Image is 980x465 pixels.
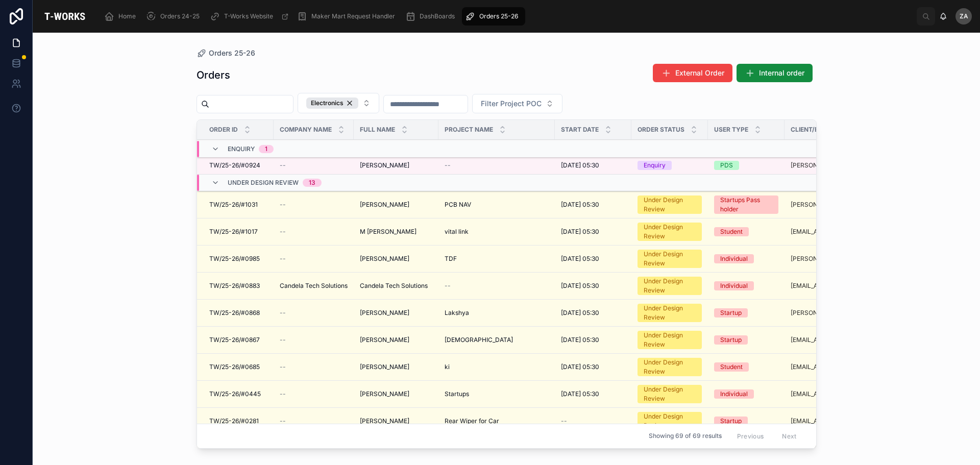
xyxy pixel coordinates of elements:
div: Student [720,227,743,236]
span: Orders 24-25 [160,12,200,20]
a: Home [101,7,143,26]
div: Individual [720,389,748,399]
a: Under Design Review [638,223,702,241]
a: [EMAIL_ADDRESS][DOMAIN_NAME] [791,336,880,344]
span: Internal order [759,68,804,78]
a: -- [280,201,348,209]
span: TW/25-26/#0924 [209,161,260,169]
a: PCB NAV [445,201,549,209]
span: External Order [675,68,724,78]
a: Under Design Review [638,358,702,376]
a: Individual [714,281,778,290]
div: Startup [720,335,742,345]
a: TW/25-26/#0985 [209,255,267,263]
button: Unselect ELECTRONICS [306,97,358,109]
span: [PERSON_NAME] [360,336,409,344]
a: Candela Tech Solutions [280,282,348,290]
span: TW/25-26/#0685 [209,363,260,371]
a: [EMAIL_ADDRESS][DOMAIN_NAME] [791,228,880,236]
a: [DATE] 05:30 [561,309,625,317]
span: M [PERSON_NAME] [360,228,416,236]
div: 1 [265,145,267,153]
a: -- [280,417,348,425]
span: Candela Tech Solutions [360,282,428,290]
a: [PERSON_NAME] [360,363,432,371]
span: [DATE] 05:30 [561,390,599,398]
a: TW/25-26/#1017 [209,228,267,236]
a: Startup [714,335,778,345]
a: vital link [445,228,549,236]
span: TW/25-26/#0985 [209,255,260,263]
a: TW/25-26/#0281 [209,417,267,425]
span: Startups [445,390,469,398]
a: [PERSON_NAME] [360,255,432,263]
a: [PERSON_NAME] [360,201,432,209]
a: TW/25-26/#0924 [209,161,267,169]
a: -- [280,161,348,169]
button: Select Button [472,94,562,113]
a: Startup [714,308,778,317]
a: Lakshya [445,309,549,317]
span: Rear Wiper for Car [445,417,499,425]
span: [PERSON_NAME] [360,161,409,169]
a: [EMAIL_ADDRESS][DOMAIN_NAME] [791,363,880,371]
a: [EMAIL_ADDRESS][DOMAIN_NAME] [791,417,880,425]
span: Lakshya [445,309,469,317]
div: 13 [309,179,315,187]
a: [DEMOGRAPHIC_DATA] [445,336,549,344]
button: Internal order [737,64,813,82]
span: PCB NAV [445,201,471,209]
a: TW/25-26/#1031 [209,201,267,209]
span: [DATE] 05:30 [561,255,599,263]
span: [DATE] 05:30 [561,228,599,236]
a: Individual [714,254,778,263]
a: -- [445,282,549,290]
span: [PERSON_NAME] [360,363,409,371]
span: [DATE] 05:30 [561,161,599,169]
a: Under Design Review [638,250,702,268]
span: TW/25-26/#0281 [209,417,259,425]
span: [DATE] 05:30 [561,363,599,371]
span: [DATE] 05:30 [561,309,599,317]
span: Order Status [638,126,684,134]
span: Orders 25-26 [209,48,255,58]
div: Startup [720,417,742,426]
a: -- [280,228,348,236]
a: Startup [714,417,778,426]
span: -- [280,309,286,317]
a: [DATE] 05:30 [561,228,625,236]
a: -- [445,161,549,169]
span: [PERSON_NAME] [360,417,409,425]
a: TW/25-26/#0445 [209,390,267,398]
a: [PERSON_NAME][EMAIL_ADDRESS][DOMAIN_NAME] [791,161,880,169]
a: Rear Wiper for Car [445,417,549,425]
a: [PERSON_NAME] [360,309,432,317]
span: [DATE] 05:30 [561,282,599,290]
a: [PERSON_NAME] [360,390,432,398]
a: [EMAIL_ADDRESS][DOMAIN_NAME] [791,282,880,290]
span: Client/Employee Email [791,126,868,134]
a: M [PERSON_NAME] [360,228,432,236]
a: [DATE] 05:30 [561,255,625,263]
span: TDF [445,255,457,263]
a: Orders 24-25 [143,7,207,26]
a: Under Design Review [638,331,702,349]
a: [PERSON_NAME][EMAIL_ADDRESS][DOMAIN_NAME] [791,201,880,209]
span: -- [280,255,286,263]
span: [DEMOGRAPHIC_DATA] [445,336,513,344]
a: [DATE] 05:30 [561,282,625,290]
div: Under Design Review [644,385,696,403]
div: Individual [720,254,748,263]
span: ki [445,363,450,371]
div: Electronics [306,97,358,109]
span: -- [280,417,286,425]
a: [DATE] 05:30 [561,336,625,344]
a: [EMAIL_ADDRESS][DOMAIN_NAME] [791,390,880,398]
a: Candela Tech Solutions [360,282,432,290]
span: [DATE] 05:30 [561,336,599,344]
a: [PERSON_NAME] [360,336,432,344]
a: [PERSON_NAME][EMAIL_ADDRESS][DOMAIN_NAME] [791,255,880,263]
a: Orders 25-26 [197,48,255,58]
